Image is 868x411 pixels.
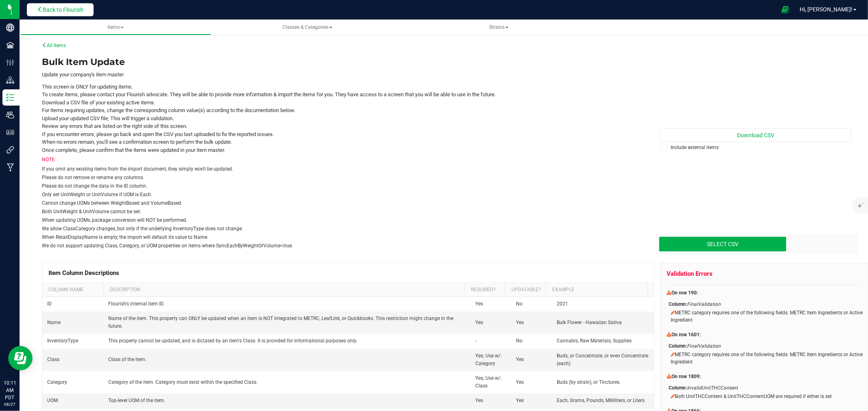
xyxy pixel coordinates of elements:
td: Cannabis, Raw Materials, Supplies [552,334,654,348]
td: Name [42,311,103,334]
td: - [471,334,512,348]
p: 10:11 AM PDT [4,379,16,401]
td: Buds (by strain), or Tinctures. [552,371,654,394]
td: Yes; Use w/: Category [471,349,512,371]
td: Class [42,349,103,371]
li: This screen is ONLY for updating items. [42,83,642,91]
td: Yes [512,394,552,408]
td: This property cannot be updated, and is dictated by an item's Class. It is provided for informati... [103,334,471,348]
span: Item Column Descriptions [48,269,119,277]
span: NOTE: [42,157,56,162]
span: METRC category requires one of the following fields: METRC Item Ingredients or Active Ingredient [671,352,863,365]
span: Please do not change the data in the ID column. [42,183,147,189]
span: Download CSV [737,132,774,138]
em: FinalValidation [687,301,721,307]
span: On row 1809: [672,374,701,379]
th: Column Name [42,283,103,297]
th: Description [103,283,464,297]
inline-svg: Inventory [6,93,14,102]
li: For items requiring updates, change the corresponding column value(s) according to the documentat... [42,106,642,115]
span: Cannot change UOMs between WeightBased and VolumeBased. [42,200,182,206]
td: ID [42,297,103,311]
span: Bulk Item Update [42,56,125,67]
strong: Column: [669,385,687,391]
td: Bulk Flower - Hawaiian Sativa [552,311,654,334]
td: UOM [42,394,103,408]
th: Required? [464,283,505,297]
td: Category of the item. Category must exist within the specified Class. [103,371,471,394]
td: Name of the item. This property can ONLY be updated when an item is NOT integrated to METRC, Leaf... [103,311,471,334]
inline-svg: Integrations [6,146,14,154]
td: Yes; Use w/: Class [471,371,512,394]
span: Classes & Categories [282,24,332,30]
span: Both UnitWeight & UnitVolume cannot be set. [42,209,141,214]
strong: Column: [669,343,687,349]
span: Strains [489,24,509,30]
td: Yes [471,394,512,408]
span: Open Ecommerce Menu [776,2,794,17]
span: We allow ClassCategory changes, but only if the underlying InventoryType does not change. [42,226,243,231]
span: When RetailDisplayName is empty, the import will default its value to Name. [42,234,208,240]
strong: Column: [669,301,687,307]
span: Update your company's item master [42,71,124,78]
inline-svg: User Roles [6,128,14,136]
li: Download a CSV file of your existing active items. [42,99,642,107]
td: No [512,334,552,348]
td: No [512,297,552,311]
span: We do not support updating Class, Category, or UOM properties on items where SyncEachByWeightOrVo... [42,243,293,249]
td: Yes [512,371,552,394]
li: Once complete, please confirm that the items were updated in your item master. [42,146,642,154]
a: All Items [42,43,66,48]
span: If you omit any existing items from the import document, they simply won't be updated. [42,166,233,172]
span: When updating UOMs, package conversion will NOT be performed. [42,217,187,223]
span: Hi, [PERSON_NAME]! [800,6,853,13]
th: Updatable? [505,283,546,297]
li: If you encounter errors, please go back and open the CSV you last uploaded to fix the reported is... [42,130,642,138]
td: Yes [512,349,552,371]
inline-svg: Manufacturing [6,163,14,171]
li: Upload your updated CSV file; This will trigger a validation. [42,115,642,123]
td: Yes [512,311,552,334]
span: METRC category requires one of the following fields: METRC Item Ingredients or Active Ingredient [671,310,863,323]
td: Flourish's internal item ID. [103,297,471,311]
em: FinalValidation [687,343,721,349]
th: Example [546,283,647,297]
inline-svg: Configuration [6,58,14,67]
span: On row 1601: [672,332,701,337]
td: Buds, or Concentrate, or even Concentrate (each) [552,349,654,371]
td: Yes [471,311,512,334]
span: Items [107,24,124,30]
p: 08/27 [4,401,16,407]
td: Yes [471,297,512,311]
li: When no errors remain, you'll see a confirmation screen to perform the bulk update. [42,138,642,146]
button: Back to Flourish [27,3,94,16]
inline-svg: Users [6,111,14,119]
div: Validation Errors [667,269,862,279]
label: Include external items [660,144,852,151]
iframe: Resource center [8,346,33,370]
td: 2021 [552,297,654,311]
span: Both UnitTHCContent & UnitTHCContentUOM are required if either is set [675,394,832,399]
em: InvalidUnitTHCContent [687,385,738,391]
td: Each, Grams, Pounds, Milliliters, or Liters [552,394,654,408]
span: Only set UnitWeight or UnitVolume if UOM is Each. [42,192,152,197]
td: Top-level UOM of the item. [103,394,471,408]
span: Back to Flourish [43,6,83,13]
td: Class of the item. [103,349,471,371]
td: Category [42,371,103,394]
inline-svg: Distribution [6,76,14,84]
div: Select CSV [659,237,786,251]
span: On row 190: [672,290,698,296]
li: Review any errors that are listed on the right side of this screen. [42,122,642,130]
inline-svg: Facilities [6,41,14,49]
td: InventoryType [42,334,103,348]
inline-svg: Company [6,24,14,32]
li: To create items, please contact your Flourish advocate. They will be able to provide more informa... [42,91,642,99]
span: Please do not remove or rename any columns. [42,175,144,180]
